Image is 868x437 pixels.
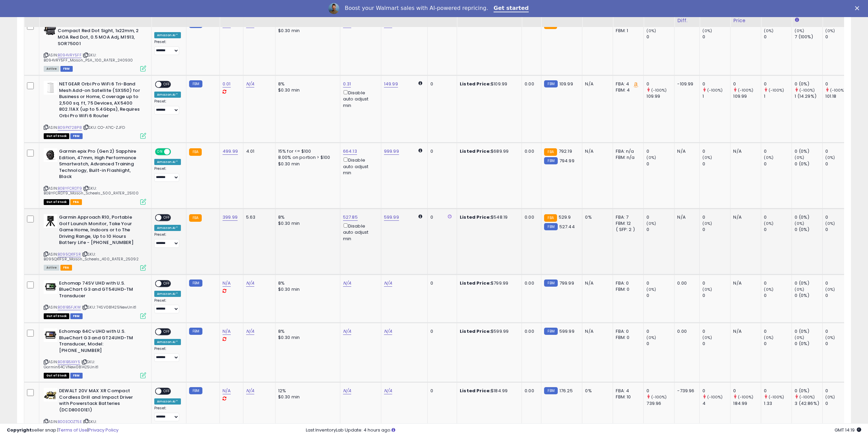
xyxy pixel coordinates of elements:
[646,280,674,286] div: 0
[460,148,491,154] b: Listed Price:
[460,280,516,286] div: $799.99
[58,52,82,58] a: B094VRY5FF
[44,214,146,270] div: ASIN:
[161,82,172,87] span: OFF
[795,161,822,167] div: 0 (0%)
[223,81,231,87] a: 0.01
[616,154,638,161] div: FBM: n/a
[646,328,674,334] div: 0
[702,388,730,394] div: 0
[189,214,202,222] small: FBA
[702,287,712,292] small: (0%)
[764,221,773,226] small: (0%)
[278,328,335,334] div: 8%
[799,394,815,400] small: (-100%)
[544,214,557,222] small: FBA
[795,34,822,40] div: 7 (100%)
[764,93,792,99] div: 1
[525,148,536,154] div: 0.00
[384,81,398,87] a: 149.99
[764,227,792,233] div: 0
[161,329,172,335] span: OFF
[278,148,335,154] div: 15% for <= $100
[60,66,73,72] span: FBM
[44,280,57,294] img: 41WFMb4CM-L._SL40_.jpg
[460,280,491,286] b: Listed Price:
[585,328,608,334] div: N/A
[646,148,674,154] div: 0
[585,388,608,394] div: 0%
[825,287,835,292] small: (0%)
[44,388,57,401] img: 41jw4+5xVIL._SL40_.jpg
[616,28,638,34] div: FBM: 1
[646,292,674,299] div: 0
[189,148,202,156] small: FBA
[88,427,118,433] a: Privacy Policy
[58,427,87,433] a: Terms of Use
[525,328,536,334] div: 0.00
[795,280,822,286] div: 0 (0%)
[384,148,399,155] a: 999.99
[430,81,452,87] div: 0
[246,328,254,335] a: N/A
[825,227,853,233] div: 0
[764,388,792,394] div: 0
[764,280,792,286] div: 0
[835,427,861,433] span: 2025-10-10 14:19 GMT
[616,334,638,341] div: FBM: 0
[544,223,557,230] small: FBM
[795,148,822,154] div: 0 (0%)
[738,394,754,400] small: (-100%)
[430,280,452,286] div: 0
[189,279,202,287] small: FBM
[702,34,730,40] div: 0
[825,81,853,87] div: 0
[855,6,862,10] div: Close
[795,221,804,226] small: (0%)
[764,287,773,292] small: (0%)
[677,388,694,394] div: -739.96
[83,125,125,130] span: | SKU: CO-A7IC-ZJFD
[328,3,339,14] img: Profile image for Adrian
[154,92,181,98] div: Amazon AI *
[343,81,351,87] a: 0.31
[44,199,69,205] span: All listings that are currently out of stock and unavailable for purchase on Amazon
[460,214,491,220] b: Listed Price:
[7,427,118,434] div: seller snap | |
[525,280,536,286] div: 0.00
[154,398,181,405] div: Amazon AI *
[585,280,608,286] div: N/A
[154,40,181,55] div: Preset:
[161,388,172,394] span: OFF
[702,28,712,33] small: (0%)
[544,387,557,394] small: FBM
[795,287,804,292] small: (0%)
[825,335,835,340] small: (0%)
[795,155,804,160] small: (0%)
[544,157,557,164] small: FBM
[764,28,773,33] small: (0%)
[44,251,139,262] span: | SKU: B095QX1FSR_Mason_Scheels_400_RATER_25092
[764,161,792,167] div: 0
[58,359,80,365] a: B081B5XXY5
[189,80,202,87] small: FBM
[559,214,571,220] span: 529.9
[44,81,146,138] div: ASIN:
[702,161,730,167] div: 0
[246,81,254,87] a: N/A
[246,387,254,394] a: N/A
[769,394,784,400] small: (-100%)
[161,281,172,286] span: OFF
[559,387,573,394] span: 176.25
[58,251,81,257] a: B095QX1FSR
[677,328,694,334] div: 0.00
[44,22,56,35] img: 41nNos4lwVS._SL40_.jpg
[525,214,536,220] div: 0.00
[707,87,723,93] small: (-100%)
[44,148,146,204] div: ASIN:
[156,149,164,155] span: ON
[769,87,784,93] small: (-100%)
[795,388,822,394] div: 0 (0%)
[825,280,853,286] div: 0
[585,148,608,154] div: N/A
